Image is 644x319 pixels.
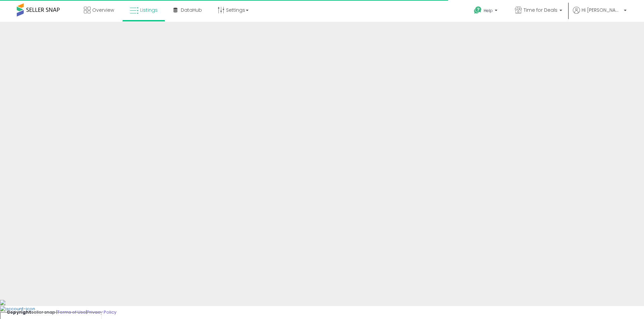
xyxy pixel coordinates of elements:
[92,7,114,13] span: Overview
[474,6,482,14] i: Get Help
[573,7,627,22] a: Hi [PERSON_NAME]
[469,1,504,22] a: Help
[181,7,202,13] span: DataHub
[582,7,622,13] span: Hi [PERSON_NAME]
[484,8,493,13] span: Help
[140,7,158,13] span: Listings
[524,7,557,13] span: Time for Deals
